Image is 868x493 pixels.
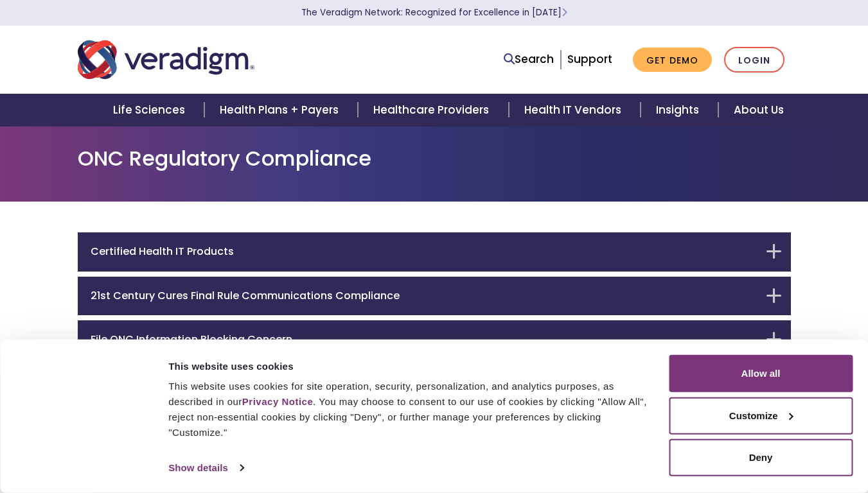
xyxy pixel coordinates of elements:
div: This website uses cookies for site operation, security, personalization, and analytics purposes, ... [168,379,654,440]
span: Learn More [562,6,567,19]
h6: 21st Century Cures Final Rule Communications Compliance [91,290,759,302]
h6: Certified Health IT Products [91,245,759,257]
a: Health IT Vendors [509,94,641,126]
button: Deny [669,439,853,476]
div: This website uses cookies [168,358,654,374]
a: Login [724,47,784,73]
a: Privacy Notice [242,396,313,407]
a: Show details [168,458,243,478]
h1: ONC Regulatory Compliance [78,146,791,171]
h6: File ONC Information Blocking Concern [91,333,759,345]
button: Allow all [669,355,853,392]
a: Healthcare Providers [358,94,508,126]
a: Support [567,51,612,67]
a: The Veradigm Network: Recognized for Excellence in [DATE]Learn More [301,6,567,19]
img: Veradigm logo [78,39,254,81]
a: Insights [641,94,718,126]
a: Health Plans + Payers [204,94,358,126]
a: About Us [718,94,799,126]
a: Life Sciences [98,94,204,126]
button: Customize [669,397,853,434]
a: Search [504,51,554,68]
a: Get Demo [633,48,712,73]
